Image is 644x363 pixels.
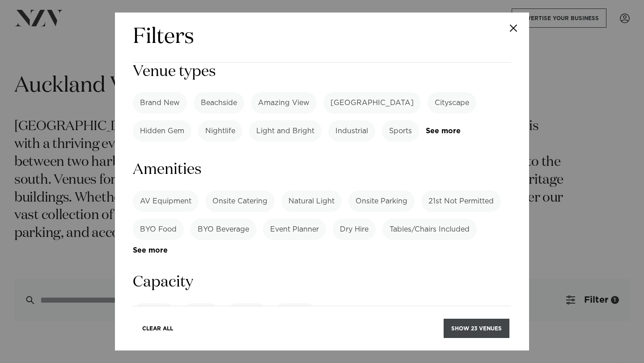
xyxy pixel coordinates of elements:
[205,190,275,212] label: Onsite Catering
[133,62,511,82] h3: Venue types
[249,120,322,142] label: Light and Bright
[133,92,187,114] label: Brand New
[498,13,529,44] button: Close
[348,190,415,212] label: Onsite Parking
[133,160,511,180] h3: Amenities
[281,190,342,212] label: Natural Light
[328,120,375,142] label: Industrial
[274,303,316,325] label: Meeting
[182,303,220,325] label: Dining
[133,272,511,292] h3: Capacity
[263,219,326,240] label: Event Planner
[133,303,175,325] label: Cocktail
[382,219,477,240] label: Tables/Chairs Included
[133,190,199,212] label: AV Equipment
[133,23,194,51] h2: Filters
[444,319,509,338] button: Show 23 venues
[135,319,181,338] button: Clear All
[382,120,419,142] label: Sports
[133,120,191,142] label: Hidden Gem
[323,92,421,114] label: [GEOGRAPHIC_DATA]
[251,92,317,114] label: Amazing View
[194,92,244,114] label: Beachside
[198,120,242,142] label: Nightlife
[421,190,501,212] label: 21st Not Permitted
[226,303,267,325] label: Theatre
[191,219,256,240] label: BYO Beverage
[133,219,184,240] label: BYO Food
[428,92,476,114] label: Cityscape
[333,219,376,240] label: Dry Hire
